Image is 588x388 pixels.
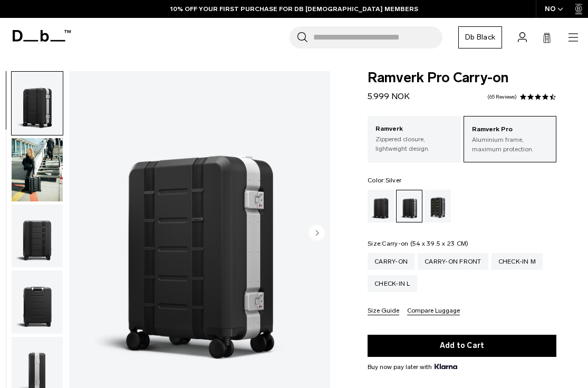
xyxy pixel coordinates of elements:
[382,240,468,247] span: Carry-on (54 x 39.5 x 23 CM)
[368,91,410,101] span: 5.999 NOK
[368,335,556,357] button: Add to Cart
[375,124,453,134] p: Ramverk
[435,364,457,369] img: {"height" => 20, "alt" => "Klarna"}
[368,177,401,183] legend: Color:
[170,4,418,14] a: 10% OFF YOUR FIRST PURCHASE FOR DB [DEMOGRAPHIC_DATA] MEMBERS
[418,253,488,270] a: Carry-on Front
[11,71,63,135] button: Ramverk Pro Carry-on Silver
[12,138,63,201] img: Ramverk Pro Carry-on Silver
[396,190,422,222] a: Silver
[368,253,415,270] a: Carry-on
[368,116,461,161] a: Ramverk Zippered closure, lightweight design.
[12,205,63,268] img: Ramverk Pro Carry-on Silver
[368,362,457,372] span: Buy now pay later with
[368,71,556,85] span: Ramverk Pro Carry-on
[309,225,325,243] button: Next slide
[368,307,399,315] button: Size Guide
[368,190,394,222] a: Black Out
[12,270,63,334] img: Ramverk Pro Carry-on Silver
[491,253,543,270] a: Check-in M
[11,270,63,334] button: Ramverk Pro Carry-on Silver
[385,177,402,184] span: Silver
[425,190,451,222] a: Db x New Amsterdam Surf Association
[472,135,548,154] p: Aluminium frame, maximum protection.
[407,307,460,315] button: Compare Luggage
[472,124,548,135] p: Ramverk Pro
[368,275,417,292] a: Check-in L
[12,72,63,135] img: Ramverk Pro Carry-on Silver
[11,138,63,202] button: Ramverk Pro Carry-on Silver
[11,204,63,268] button: Ramverk Pro Carry-on Silver
[368,240,468,247] legend: Size:
[375,134,453,153] p: Zippered closure, lightweight design.
[487,94,517,100] a: 65 reviews
[458,26,502,48] a: Db Black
